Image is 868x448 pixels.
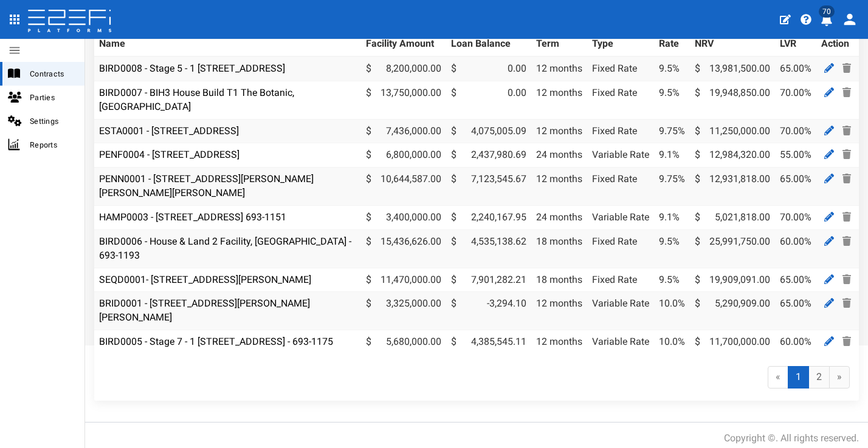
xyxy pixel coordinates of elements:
[30,114,75,128] span: Settings
[531,330,587,354] td: 12 months
[775,168,816,206] td: 65.00%
[531,143,587,168] td: 24 months
[446,56,531,81] td: 0.00
[654,205,690,229] td: 9.1%
[99,236,351,261] a: BIRD0006 - House & Land 2 Facility, [GEOGRAPHIC_DATA] - 693-1193
[839,85,854,100] a: Delete Contract
[654,229,690,268] td: 9.5%
[30,90,75,104] span: Parties
[587,143,654,168] td: Variable Rate
[361,143,446,168] td: 6,800,000.00
[654,168,690,206] td: 9.75%
[361,56,446,81] td: 8,200,000.00
[531,81,587,119] td: 12 months
[587,292,654,330] td: Variable Rate
[690,292,775,330] td: 5,290,909.00
[361,330,446,354] td: 5,680,000.00
[587,56,654,81] td: Fixed Rate
[690,268,775,292] td: 19,909,091.00
[775,229,816,268] td: 60.00%
[654,119,690,143] td: 9.75%
[690,330,775,354] td: 11,700,000.00
[775,292,816,330] td: 65.00%
[446,143,531,168] td: 2,437,980.69
[99,274,311,285] a: SEQD0001- [STREET_ADDRESS][PERSON_NAME]
[446,292,531,330] td: -3,294.10
[768,366,788,389] span: «
[839,209,854,225] a: Delete Contract
[446,229,531,268] td: 4,535,138.62
[829,366,850,389] a: »
[690,56,775,81] td: 13,981,500.00
[99,87,294,112] a: BIRD0007 - BIH3 House Build T1 The Botanic, [GEOGRAPHIC_DATA]
[690,168,775,206] td: 12,931,818.00
[99,173,314,199] a: PENN0001 - [STREET_ADDRESS][PERSON_NAME][PERSON_NAME][PERSON_NAME]
[839,234,854,249] a: Delete Contract
[654,56,690,81] td: 9.5%
[99,297,310,323] a: BRID0001 - [STREET_ADDRESS][PERSON_NAME][PERSON_NAME]
[587,205,654,229] td: Variable Rate
[361,168,446,206] td: 10,644,587.00
[446,330,531,354] td: 4,385,545.11
[839,171,854,186] a: Delete Contract
[361,119,446,143] td: 7,436,000.00
[531,229,587,268] td: 18 months
[690,143,775,168] td: 12,984,320.00
[446,119,531,143] td: 4,075,005.09
[839,272,854,287] a: Delete Contract
[808,366,830,389] a: 2
[531,168,587,206] td: 12 months
[531,56,587,81] td: 12 months
[446,168,531,206] td: 7,123,545.67
[775,268,816,292] td: 65.00%
[839,61,854,76] a: Delete Contract
[839,123,854,138] a: Delete Contract
[654,268,690,292] td: 9.5%
[531,205,587,229] td: 24 months
[654,81,690,119] td: 9.5%
[30,138,75,152] span: Reports
[99,125,239,137] a: ESTA0001 - [STREET_ADDRESS]
[531,268,587,292] td: 18 months
[775,205,816,229] td: 70.00%
[531,119,587,143] td: 12 months
[690,205,775,229] td: 5,021,818.00
[690,119,775,143] td: 11,250,000.00
[788,366,809,389] span: 1
[361,229,446,268] td: 15,436,626.00
[724,432,859,446] div: Copyright ©. All rights reserved.
[775,143,816,168] td: 55.00%
[839,296,854,311] a: Delete Contract
[775,56,816,81] td: 65.00%
[839,334,854,349] a: Delete Contract
[446,268,531,292] td: 7,901,282.21
[531,292,587,330] td: 12 months
[361,81,446,119] td: 13,750,000.00
[99,336,333,347] a: BIRD0005 - Stage 7 - 1 [STREET_ADDRESS] - 693-1175
[99,149,239,160] a: PENF0004 - [STREET_ADDRESS]
[654,330,690,354] td: 10.0%
[30,67,75,81] span: Contracts
[99,211,286,223] a: HAMP0003 - [STREET_ADDRESS] 693-1151
[839,147,854,162] a: Delete Contract
[587,119,654,143] td: Fixed Rate
[361,292,446,330] td: 3,325,000.00
[361,205,446,229] td: 3,400,000.00
[775,81,816,119] td: 70.00%
[654,143,690,168] td: 9.1%
[587,268,654,292] td: Fixed Rate
[446,205,531,229] td: 2,240,167.95
[587,168,654,206] td: Fixed Rate
[690,229,775,268] td: 25,991,750.00
[775,119,816,143] td: 70.00%
[587,330,654,354] td: Variable Rate
[99,63,285,74] a: BIRD0008 - Stage 5 - 1 [STREET_ADDRESS]
[446,81,531,119] td: 0.00
[587,81,654,119] td: Fixed Rate
[587,229,654,268] td: Fixed Rate
[361,268,446,292] td: 11,470,000.00
[775,330,816,354] td: 60.00%
[654,292,690,330] td: 10.0%
[690,81,775,119] td: 19,948,850.00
